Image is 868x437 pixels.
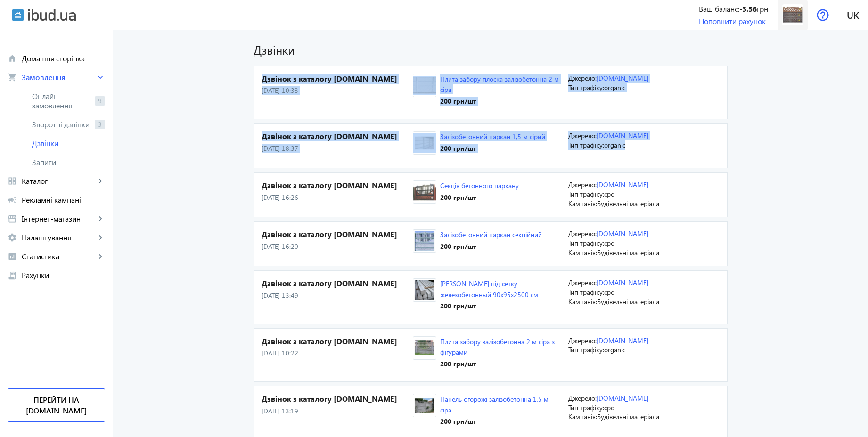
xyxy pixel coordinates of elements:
a: Залізобетонний паркан 1,5 м сірий [440,132,545,141]
span: Джерело: [568,131,597,140]
p: [DATE] 16:20 [262,242,413,251]
mat-icon: keyboard_arrow_right [96,233,105,242]
span: Тип трафіку: [568,403,604,412]
span: Онлайн-замовлення [32,91,91,110]
img: ibud_text.svg [28,9,76,21]
h4: Дзвінок з каталогу [DOMAIN_NAME] [262,74,413,84]
a: Плита забору плоска залізобетонна 2 м сіра [440,74,559,94]
span: Джерело: [568,180,597,189]
span: organic [604,140,625,149]
span: Інтернет-магазин [22,214,96,223]
div: 200 грн /шт [440,301,561,311]
span: Тип трафіку: [568,83,604,92]
a: [DOMAIN_NAME] [597,74,648,82]
span: Замовлення [22,73,96,82]
div: 200 грн /шт [440,193,519,202]
a: Перейти на [DOMAIN_NAME] [8,388,105,422]
p: [DATE] 13:49 [262,291,413,300]
h4: Дзвінок з каталогу [DOMAIN_NAME] [262,278,413,289]
span: Тип трафіку: [568,239,604,247]
div: 200 грн /шт [440,359,561,369]
span: Каталог [22,176,96,186]
span: Джерело: [568,74,597,82]
div: 200 грн /шт [440,144,545,153]
span: Тип трафіку: [568,345,604,354]
span: cpc [604,239,614,247]
span: Дзвінки [32,139,105,148]
h4: Дзвінок з каталогу [DOMAIN_NAME] [262,336,413,346]
span: Тип трафіку: [568,140,604,149]
mat-icon: receipt_long [8,271,17,280]
img: 1416733016-14000701982-zabory-s.s.-fotohtml77fe57cd.jpg [413,133,436,153]
span: Кампанія: [568,412,597,421]
span: Будівельні матеріали [597,199,659,208]
h4: Дзвінок з каталогу [DOMAIN_NAME] [262,180,413,190]
mat-icon: campaign [8,195,17,205]
mat-icon: storefront [8,214,17,223]
mat-icon: keyboard_arrow_right [96,214,105,223]
p: [DATE] 10:22 [262,348,413,358]
span: cpc [604,190,614,198]
p: [DATE] 10:33 [262,86,413,95]
b: -3.56 [739,4,757,14]
p: [DATE] 16:26 [262,193,413,202]
p: [DATE] 18:37 [262,144,413,153]
h1: Дзвінки [254,41,728,58]
img: 5e060871880c74167-7_(7).jpg [413,76,436,95]
mat-icon: keyboard_arrow_right [96,176,105,186]
a: [PERSON_NAME] під сетку железобетонный 90х95х2500 см [440,279,538,298]
span: cpc [604,403,614,412]
mat-icon: shopping_cart [8,73,17,82]
span: cpc [604,288,614,297]
span: 9 [95,96,105,106]
a: Залізобетонний паркан секційний [440,230,542,239]
a: [DOMAIN_NAME] [597,394,648,403]
img: 5b5724bbce24d3117-15324376911-1416733014-1400069287-0aa14d.jpg [782,4,803,25]
mat-icon: keyboard_arrow_right [96,252,105,261]
div: 200 грн /шт [440,417,561,426]
mat-icon: grid_view [8,176,17,186]
img: ibud.svg [12,9,24,21]
mat-icon: keyboard_arrow_right [96,73,105,82]
span: Рекламні кампанії [22,195,105,205]
a: Секція бетонного паркану [440,181,519,190]
span: Кампанія: [568,248,597,257]
a: Поповнити рахунок [699,16,766,26]
span: Рахунки [22,271,105,280]
a: Плита забору залізобетонна 2 м сіра з фігурами [440,337,555,356]
span: Налаштування [22,233,96,242]
a: [DOMAIN_NAME] [597,336,648,345]
p: [DATE] 13:19 [262,406,413,416]
a: [DOMAIN_NAME] [597,131,648,140]
span: Тип трафіку: [568,288,604,297]
span: Будівельні матеріали [597,412,659,421]
a: [DOMAIN_NAME] [597,229,648,238]
a: [DOMAIN_NAME] [597,180,648,189]
span: Джерело: [568,278,597,287]
span: Запити [32,157,105,167]
img: 5e86fd35da7339680-vinogradnye-stolbiki-photo-bca4.jpg [413,280,436,300]
img: 1416733014-1400069285-0bc4a4.jpg [413,182,436,202]
span: Статистика [22,252,96,261]
img: 1416718588-14008307718-11.jpeg [413,231,436,251]
img: help.svg [817,9,829,21]
span: Зворотні дзвінки [32,120,91,129]
span: Джерело: [568,336,597,345]
h4: Дзвінок з каталогу [DOMAIN_NAME] [262,394,413,404]
img: 1416733017-14000702556-zabory-s.s.-fotohtmlm58f7e85d.jpg [413,396,436,415]
span: Тип трафіку: [568,190,604,198]
span: Джерело: [568,394,597,403]
span: organic [604,83,625,92]
mat-icon: home [8,54,17,63]
h4: Дзвінок з каталогу [DOMAIN_NAME] [262,131,413,141]
img: 5e9876652dd729760-5e01e3eeb35996913-viber_idddmage_(1).jpg [413,338,436,357]
span: Будівельні матеріали [597,297,659,306]
div: Ваш баланс: грн [699,4,768,14]
span: Будівельні матеріали [597,248,659,257]
span: Кампанія: [568,199,597,208]
span: 3 [95,120,105,129]
a: [DOMAIN_NAME] [597,278,648,287]
span: Домашня сторінка [22,54,105,63]
div: 200 грн /шт [440,242,542,251]
span: organic [604,345,625,354]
